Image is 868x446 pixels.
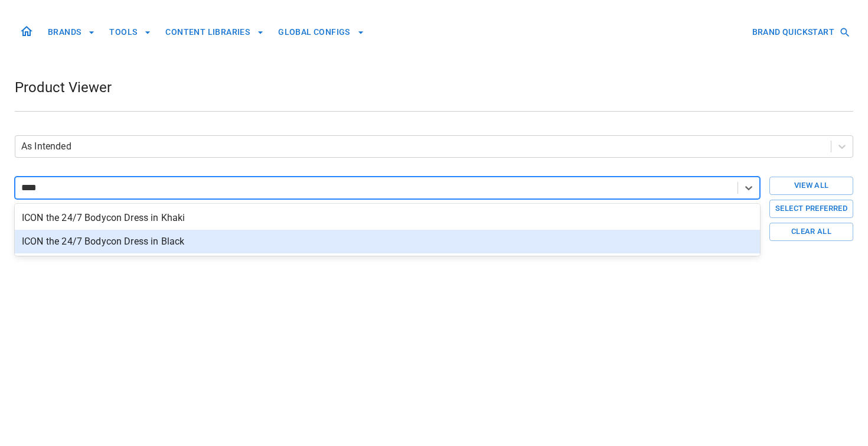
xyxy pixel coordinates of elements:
button: GLOBAL CONFIGS [273,21,369,43]
button: BRANDS [43,21,100,43]
button: BRAND QUICKSTART [748,21,853,43]
button: Clear All [769,223,853,241]
button: TOOLS [105,21,156,43]
h1: Product Viewer [15,78,112,97]
button: CONTENT LIBRARIES [161,21,269,43]
button: View All [769,177,853,195]
div: ICON the 24/7 Bodycon Dress in Black [15,230,760,253]
div: ICON the 24/7 Bodycon Dress in Khaki [15,206,760,230]
button: Select Preferred [769,200,853,218]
